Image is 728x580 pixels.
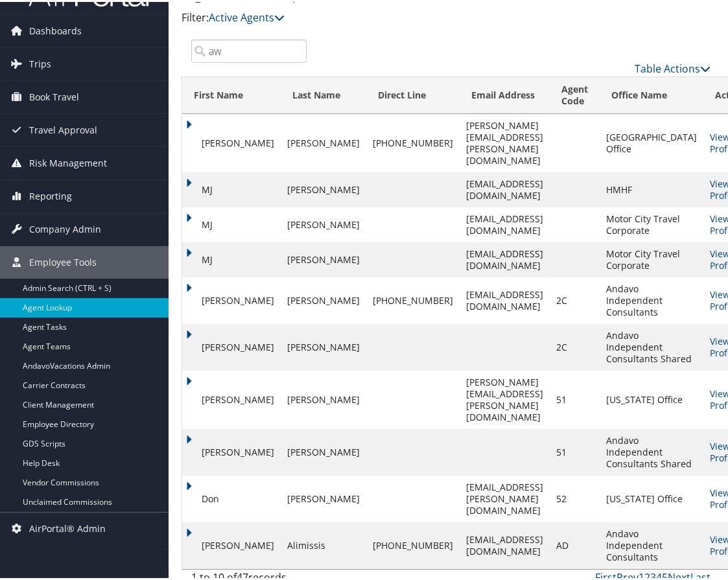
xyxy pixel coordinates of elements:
td: [PERSON_NAME] [182,520,281,567]
td: [GEOGRAPHIC_DATA] Office [600,112,703,170]
td: HMHF [600,170,703,205]
td: [PERSON_NAME] [281,474,366,520]
td: [PERSON_NAME][EMAIL_ADDRESS][PERSON_NAME][DOMAIN_NAME] [460,112,550,170]
td: [US_STATE] Office [600,474,703,520]
td: [PERSON_NAME] [182,427,281,474]
td: [PERSON_NAME] [281,427,366,474]
input: Search [191,38,307,61]
span: Trips [29,46,51,78]
span: Risk Management [29,145,107,178]
td: MJ [182,240,281,275]
td: [PERSON_NAME] [182,112,281,170]
td: [PERSON_NAME] [281,275,366,322]
th: Office Name: activate to sort column ascending [600,75,703,112]
td: MJ [182,205,281,240]
span: Travel Approval [29,112,97,145]
td: Andavo Independent Consultants Shared [600,427,703,474]
td: [PERSON_NAME] [182,275,281,322]
span: Book Travel [29,79,79,111]
td: Andavo Independent Consultants [600,520,703,567]
td: Alimissis [281,520,366,567]
th: Agent Code: activate to sort column descending [550,75,600,112]
td: [EMAIL_ADDRESS][DOMAIN_NAME] [460,520,550,567]
td: [PERSON_NAME] [281,112,366,170]
a: Active Agents [209,8,285,23]
th: First Name: activate to sort column ascending [182,75,281,112]
td: Motor City Travel Corporate [600,205,703,240]
td: [EMAIL_ADDRESS][DOMAIN_NAME] [460,240,550,275]
span: AirPortal® Admin [29,511,106,543]
td: Motor City Travel Corporate [600,240,703,275]
span: Employee Tools [29,244,97,277]
th: Email Address: activate to sort column ascending [460,75,550,112]
span: Company Admin [29,211,101,244]
td: [PERSON_NAME] [281,170,366,205]
td: 51 [550,427,600,474]
td: [EMAIL_ADDRESS][DOMAIN_NAME] [460,170,550,205]
td: [PHONE_NUMBER] [366,275,460,322]
a: Table Actions [635,60,710,74]
td: [EMAIL_ADDRESS][DOMAIN_NAME] [460,275,550,322]
td: 51 [550,369,600,427]
td: AD [550,520,600,567]
td: [US_STATE] Office [600,369,703,427]
td: [EMAIL_ADDRESS][DOMAIN_NAME] [460,205,550,240]
td: [PHONE_NUMBER] [366,520,460,567]
td: [PERSON_NAME] [281,369,366,427]
td: [PHONE_NUMBER] [366,112,460,170]
td: [PERSON_NAME] [281,322,366,369]
th: Direct Line: activate to sort column ascending [366,75,460,112]
td: [PERSON_NAME][EMAIL_ADDRESS][PERSON_NAME][DOMAIN_NAME] [460,369,550,427]
td: [PERSON_NAME] [182,322,281,369]
td: Andavo Independent Consultants [600,275,703,322]
td: [PERSON_NAME] [182,369,281,427]
td: 52 [550,474,600,520]
td: 2C [550,275,600,322]
td: [PERSON_NAME] [281,205,366,240]
td: [EMAIL_ADDRESS][PERSON_NAME][DOMAIN_NAME] [460,474,550,520]
span: Dashboards [29,13,82,45]
p: Filter: [182,8,541,25]
td: Andavo Independent Consultants Shared [600,322,703,369]
span: Reporting [29,178,72,211]
td: 2C [550,322,600,369]
td: [PERSON_NAME] [281,240,366,275]
td: MJ [182,170,281,205]
th: Last Name: activate to sort column ascending [281,75,366,112]
td: Don [182,474,281,520]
